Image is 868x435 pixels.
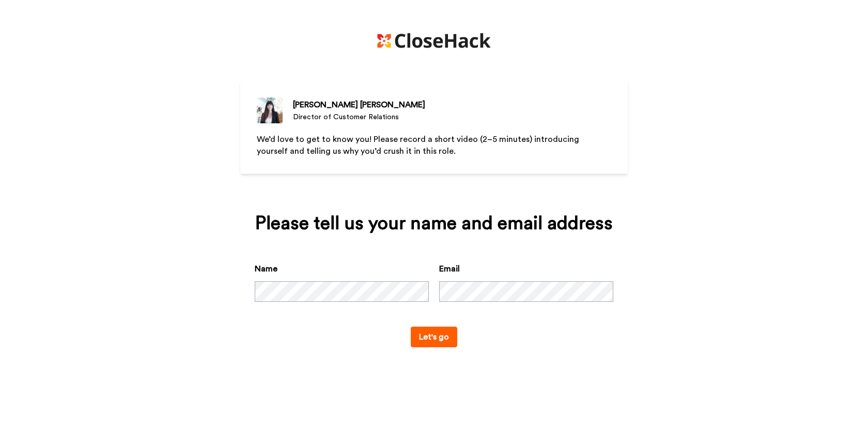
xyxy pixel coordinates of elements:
span: We’d love to get to know you! Please record a short video (2–5 minutes) introducing yourself and ... [257,135,581,155]
div: [PERSON_NAME] [PERSON_NAME] [293,99,425,111]
div: Director of Customer Relations [293,112,425,122]
img: Director of Customer Relations [257,98,283,123]
div: Please tell us your name and email address [255,213,613,234]
img: https://cdn.bonjoro.com/media/8ef20797-8052-423f-a066-3a70dff60c56/6f41e73b-fbe8-40a5-8aec-628176... [377,33,491,48]
label: Email [439,263,460,275]
button: Let's go [411,327,457,347]
label: Name [255,263,277,275]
